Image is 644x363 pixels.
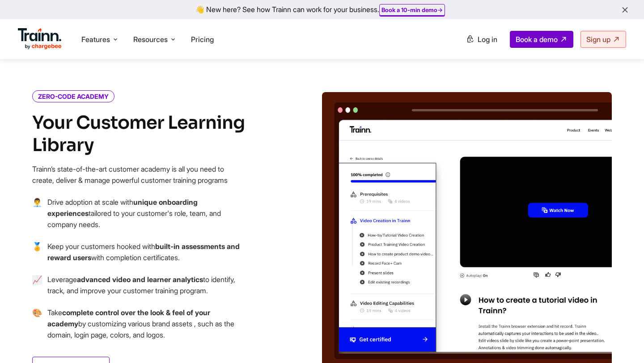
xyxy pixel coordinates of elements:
h4: Your Customer Learning Library [32,112,247,156]
span: → [32,307,42,351]
a: Pricing [191,35,214,44]
b: complete control over the look & feel of your academy [47,308,210,328]
a: Sign up [580,31,626,48]
i: ZERO-CODE ACADEMY [32,90,114,102]
span: Features [81,34,110,44]
p: Keep your customers hooked with with completion certificates. [47,241,247,263]
p: Drive adoption at scale with tailored to your customer's role, team, and company needs. [47,197,247,230]
b: advanced video and learner analytics [77,275,203,284]
a: Book a 10-min demo→ [381,6,443,13]
p: Take by customizing various brand assets , such as the domain, login page, colors, and logos. [47,307,247,341]
iframe: Chat Widget [599,320,644,363]
span: → [32,197,42,241]
span: Sign up [586,35,610,44]
span: → [32,241,42,274]
span: Log in [478,35,497,44]
img: Trainn Logo [18,28,62,50]
span: → [32,274,42,307]
a: Book a demo [510,31,573,48]
div: 👋 New here? See how Trainn can work for your business. [5,5,639,14]
p: Trainn’s state-of-the-art customer academy is all you need to create, deliver & manage powerful c... [32,164,247,186]
span: Book a demo [516,35,558,44]
b: Book a 10-min demo [381,6,437,13]
b: built-in assessments and reward users [47,242,240,262]
p: Leverage to identify, track, and improve your customer training program. [47,274,247,296]
b: unique onboarding experiences [47,198,198,218]
span: Resources [133,34,168,44]
a: Log in [461,31,503,47]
